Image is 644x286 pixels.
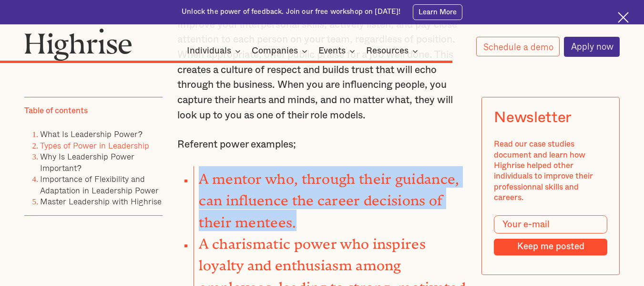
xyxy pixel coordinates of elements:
div: Resources [366,45,421,57]
input: Your e-mail [494,215,607,233]
p: Referent power examples; [177,137,467,152]
a: Apply now [564,37,620,57]
p: Improve your interpersonal skills, actively listen, and pay close attention to each person on you... [177,17,467,123]
div: Unlock the power of feedback. Join our free workshop on [DATE]! [182,7,400,17]
div: Table of contents [24,106,88,116]
a: Schedule a demo [476,37,560,56]
input: Keep me posted [494,239,607,255]
a: Types of Power in Leadership [40,139,149,152]
div: Companies [252,45,298,57]
img: Highrise logo [24,28,132,61]
strong: A mentor who, through their guidance, can influence the career decisions of their mentees. [199,171,459,223]
div: Companies [252,45,310,57]
div: Individuals [187,45,231,57]
div: Events [318,45,346,57]
a: What Is Leadership Power? [40,127,142,140]
a: Why Is Leadership Power Important? [40,150,134,174]
div: Read our case studies document and learn how Highrise helped other individuals to improve their p... [494,139,607,203]
div: Events [318,45,358,57]
div: Individuals [187,45,244,57]
img: Cross icon [618,12,629,23]
a: Learn More [413,4,462,20]
div: Newsletter [494,109,572,127]
a: Master Leadership with Highrise [40,195,162,208]
div: Resources [366,45,409,57]
a: Importance of Flexibility and Adaptation in Leadership Power [40,172,159,196]
form: Modal Form [494,215,607,255]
